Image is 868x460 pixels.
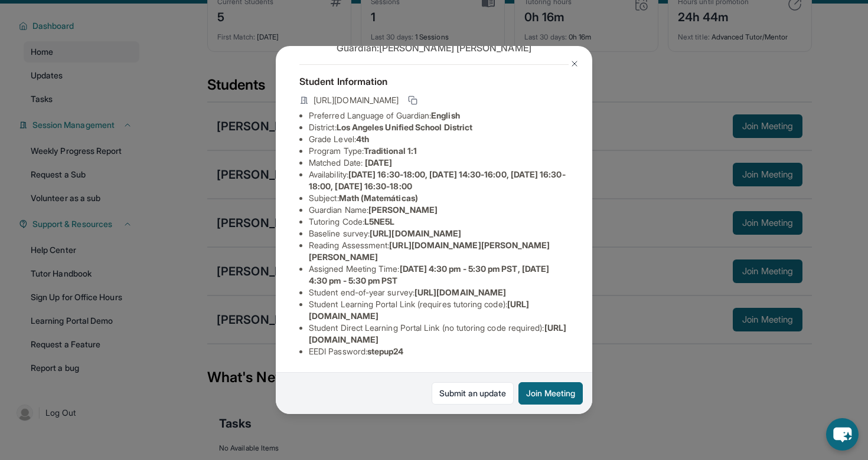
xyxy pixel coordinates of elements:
[309,204,569,216] li: Guardian Name :
[309,264,549,285] span: [DATE] 4:30 pm - 5:30 pm PST, [DATE] 4:30 pm - 5:30 pm PST
[518,382,583,405] button: Join Meeting
[309,192,569,204] li: Subject :
[364,146,417,156] span: Traditional 1:1
[415,287,506,297] span: [URL][DOMAIN_NAME]
[309,169,566,191] span: [DATE] 16:30-18:00, [DATE] 14:30-16:00, [DATE] 16:30-18:00, [DATE] 16:30-18:00
[309,157,569,169] li: Matched Date:
[826,418,859,451] button: chat-button
[309,322,569,346] li: Student Direct Learning Portal Link (no tutoring code required) :
[339,193,418,203] span: Math (Matemáticas)
[364,216,394,226] span: L5NE5L
[368,205,438,215] span: [PERSON_NAME]
[309,110,569,121] li: Preferred Language of Guardian:
[309,287,569,298] li: Student end-of-year survey :
[309,169,569,192] li: Availability:
[299,74,569,88] h4: Student Information
[309,239,569,263] li: Reading Assessment :
[309,228,569,239] li: Baseline survey :
[431,110,460,120] span: English
[406,93,420,107] button: Copy link
[337,122,472,132] span: Los Angeles Unified School District
[367,346,404,356] span: stepup24
[309,346,569,357] li: EEDI Password :
[309,133,569,145] li: Grade Level:
[299,41,569,55] p: Guardian: [PERSON_NAME] [PERSON_NAME]
[432,382,514,405] a: Submit an update
[356,134,369,144] span: 4th
[365,157,392,167] span: [DATE]
[314,94,399,106] span: [URL][DOMAIN_NAME]
[309,216,569,228] li: Tutoring Code :
[309,145,569,157] li: Program Type:
[309,121,569,133] li: District:
[309,298,569,322] li: Student Learning Portal Link (requires tutoring code) :
[570,59,579,68] img: Close Icon
[309,240,550,262] span: [URL][DOMAIN_NAME][PERSON_NAME][PERSON_NAME]
[309,263,569,287] li: Assigned Meeting Time :
[370,228,461,238] span: [URL][DOMAIN_NAME]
